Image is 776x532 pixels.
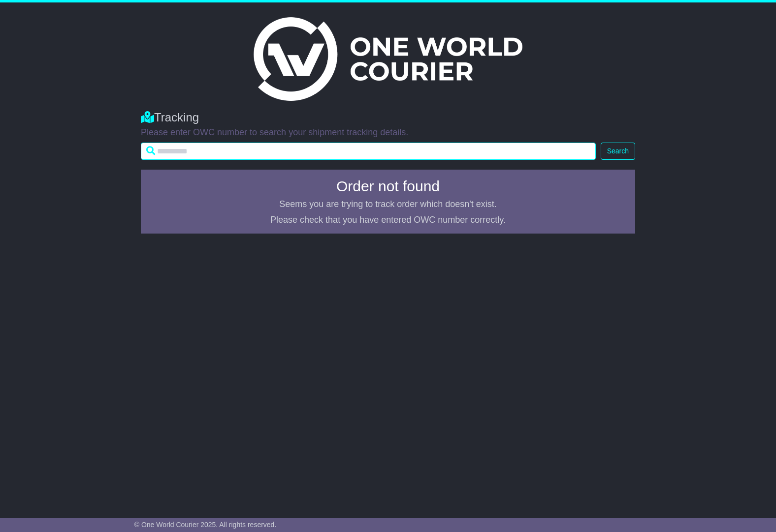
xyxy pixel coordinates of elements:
[254,17,522,101] img: Light
[134,521,277,529] span: © One World Courier 2025. All rights reserved.
[147,199,629,210] p: Seems you are trying to track order which doesn't exist.
[141,111,635,125] div: Tracking
[141,127,635,138] p: Please enter OWC number to search your shipment tracking details.
[147,178,629,194] h4: Order not found
[601,143,635,160] button: Search
[147,215,629,226] p: Please check that you have entered OWC number correctly.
